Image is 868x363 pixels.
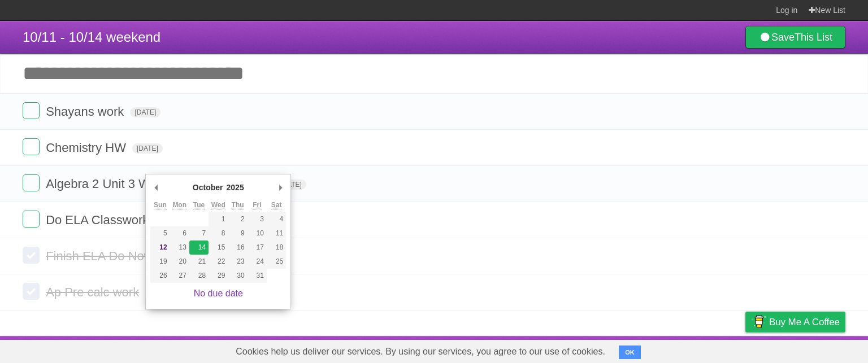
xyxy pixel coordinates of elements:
abbr: Friday [253,201,261,209]
button: 20 [170,255,189,269]
button: 1 [209,212,228,226]
div: October [191,179,225,196]
button: OK [619,345,641,359]
abbr: Saturday [271,201,282,209]
abbr: Thursday [232,201,244,209]
button: 13 [170,240,189,255]
button: 21 [189,255,209,269]
button: 30 [228,269,247,283]
a: About [595,339,619,360]
span: Do ELA Classwork and Homework [46,213,238,227]
button: 26 [150,269,170,283]
a: Suggest a feature [774,339,845,360]
button: 27 [170,269,189,283]
button: 17 [248,240,267,255]
button: 7 [189,226,209,240]
span: Shayans work [46,104,127,119]
label: Done [23,247,40,264]
span: Algebra 2 Unit 3 Work (At least half way) [46,177,272,191]
button: 8 [209,226,228,240]
label: Done [23,283,40,300]
div: 2025 [225,179,246,196]
button: 29 [209,269,228,283]
abbr: Sunday [154,201,167,209]
button: 2 [228,212,247,226]
button: 24 [248,255,267,269]
button: 28 [189,269,209,283]
button: 25 [267,255,286,269]
button: 14 [189,240,209,255]
button: 16 [228,240,247,255]
span: Cookies help us deliver our services. By using our services, you agree to our use of cookies. [224,340,617,363]
button: 5 [150,226,170,240]
button: 3 [248,212,267,226]
label: Done [23,102,40,119]
span: 10/11 - 10/14 weekend [23,29,160,45]
button: 12 [150,240,170,255]
a: SaveThis List [745,26,845,49]
span: Buy me a coffee [769,312,840,332]
img: Buy me a coffee [751,312,766,331]
a: Buy me a coffee [745,312,845,333]
a: Terms [692,339,717,360]
button: 18 [267,240,286,255]
button: 22 [209,255,228,269]
a: Developers [632,339,678,360]
span: Finish ELA Do Now 10/6 - 10/10 [46,249,225,263]
b: This List [795,32,832,43]
a: Privacy [731,339,760,360]
span: Chemistry HW [46,141,129,155]
label: Done [23,138,40,155]
button: 6 [170,226,189,240]
button: 4 [267,212,286,226]
label: Done [23,211,40,228]
button: 11 [267,226,286,240]
button: Previous Month [150,179,162,196]
label: Done [23,174,40,191]
button: 23 [228,255,247,269]
span: Ap Pre calc work [46,285,142,299]
button: 15 [209,240,228,255]
a: No due date [194,288,243,298]
span: [DATE] [130,107,160,117]
abbr: Tuesday [193,201,205,209]
button: 10 [248,226,267,240]
button: 9 [228,226,247,240]
button: Next Month [275,179,286,196]
button: 31 [248,269,267,283]
button: 19 [150,255,170,269]
abbr: Wednesday [211,201,225,209]
span: [DATE] [132,143,163,154]
abbr: Monday [172,201,186,209]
